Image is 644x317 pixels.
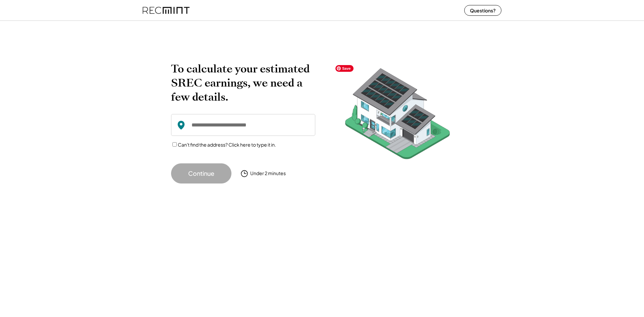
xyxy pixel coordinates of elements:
[178,142,276,148] label: Can't find the address? Click here to type it in.
[171,62,315,104] h2: To calculate your estimated SREC earnings, we need a few details.
[143,1,190,19] img: recmint-logotype%403x%20%281%29.jpeg
[171,163,231,183] button: Continue
[250,170,286,177] div: Under 2 minutes
[332,62,463,169] img: RecMintArtboard%207.png
[464,5,501,16] button: Questions?
[335,65,354,72] span: Save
